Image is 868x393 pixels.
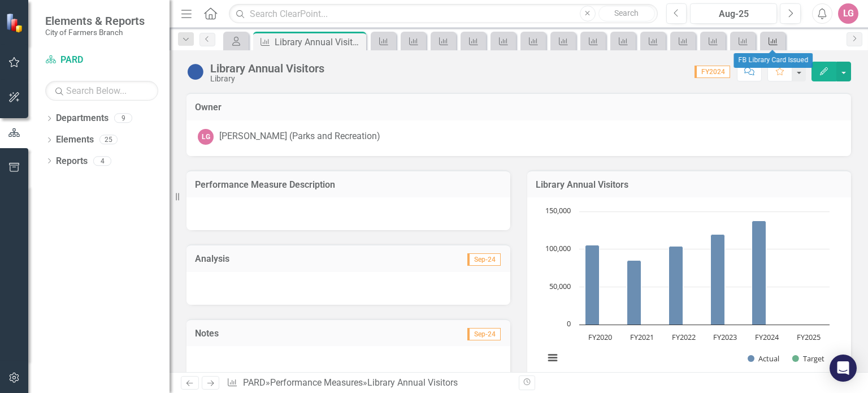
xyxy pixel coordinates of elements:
text: 50,000 [549,281,571,291]
path: FY2022, 103,928. Actual. [669,247,683,325]
a: Performance Measures [270,377,363,388]
svg: Interactive chart [539,206,835,375]
span: Sep-24 [467,328,501,340]
div: Aug-25 [694,7,773,21]
text: FY2021 [630,332,654,342]
input: Search Below... [45,81,158,101]
path: FY2020, 105,638. Actual. [585,245,600,325]
img: ClearPoint Strategy [6,12,25,32]
div: Library [210,75,324,83]
h3: Owner [195,102,843,113]
input: Search ClearPoint... [229,4,657,24]
path: FY2021, 85,484. Actual. [627,261,641,325]
a: Reports [56,155,88,168]
div: LG [198,129,214,145]
button: View chart menu, Chart [545,350,561,366]
h3: Performance Measure Description [195,180,502,190]
div: FB Library Card Issued [734,53,813,68]
div: » » [227,377,510,390]
text: 100,000 [545,243,571,253]
button: Show Target [792,353,824,364]
span: FY2024 [695,66,730,78]
div: Library Annual Visitors [367,377,458,388]
text: FY2025 [797,332,821,342]
button: Show Actual [748,353,779,364]
div: 4 [93,156,111,166]
img: No Information [186,63,205,81]
h3: Library Annual Visitors [536,180,843,190]
span: Elements & Reports [45,14,145,28]
a: Departments [56,112,108,125]
button: Aug-25 [690,3,777,24]
div: [PERSON_NAME] (Parks and Recreation) [219,130,380,143]
text: FY2024 [755,332,779,342]
a: PARD [243,377,266,388]
button: LG [838,3,858,24]
h3: Notes [195,329,320,339]
g: Actual, bar series 1 of 2 with 6 bars. [585,211,810,325]
div: 9 [114,114,132,123]
a: Elements [56,133,94,146]
div: Open Intercom Messenger [830,355,857,382]
a: PARD [45,54,158,67]
text: FY2022 [672,332,696,342]
div: Library Annual Visitors [275,35,363,49]
path: FY2024, 137,646. Actual. [752,221,766,325]
text: 150,000 [545,205,571,215]
small: City of Farmers Branch [45,28,145,37]
div: 25 [99,135,118,145]
text: 0 [567,318,571,329]
h3: Analysis [195,254,349,264]
path: FY2023, 119,474. Actual. [711,235,725,325]
text: FY2023 [713,332,737,342]
span: Sep-24 [467,253,501,266]
div: Chart. Highcharts interactive chart. [539,206,840,375]
text: FY2020 [588,332,612,342]
button: Search [598,6,655,21]
div: Library Annual Visitors [210,62,324,75]
span: Search [614,8,639,18]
